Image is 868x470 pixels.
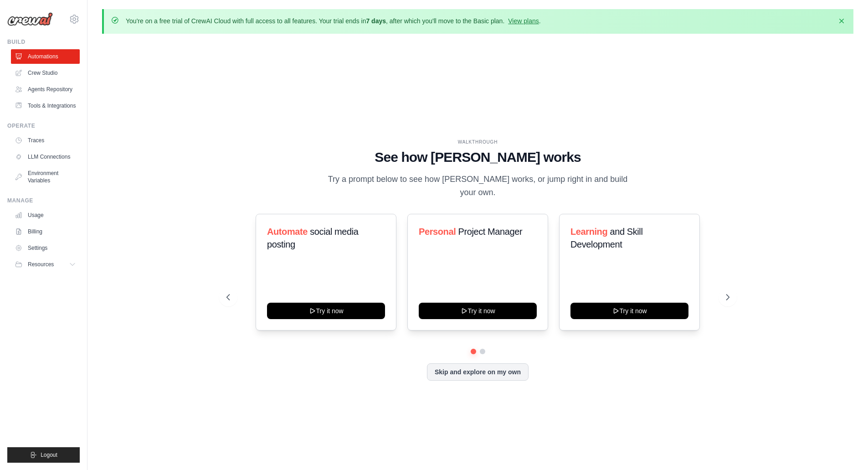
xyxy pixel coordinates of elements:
a: Crew Studio [11,66,80,80]
button: Try it now [267,303,385,319]
h1: See how [PERSON_NAME] works [226,149,729,165]
span: Logout [41,451,57,459]
p: Try a prompt below to see how [PERSON_NAME] works, or jump right in and build your own. [325,173,631,200]
a: Automations [11,49,80,64]
div: Operate [7,122,80,129]
span: Learning [570,227,607,237]
span: Automate [267,227,308,237]
a: LLM Connections [11,150,80,164]
button: Logout [7,447,80,463]
button: Skip and explore on my own [427,363,529,381]
span: Resources [28,261,54,268]
a: Environment Variables [11,166,80,188]
a: View plans [508,17,539,25]
button: Try it now [419,303,537,319]
a: Agents Repository [11,82,80,97]
a: Usage [11,208,80,222]
div: WALKTHROUGH [226,139,729,145]
a: Traces [11,133,80,148]
a: Tools & Integrations [11,98,80,113]
span: Personal [419,227,456,237]
button: Try it now [570,303,688,319]
div: Build [7,38,80,46]
a: Billing [11,224,80,239]
a: Settings [11,241,80,255]
div: Manage [7,197,80,204]
button: Resources [11,257,80,272]
span: social media posting [267,227,359,249]
img: Logo [7,12,53,26]
span: Project Manager [458,227,522,237]
strong: 7 days [366,17,386,25]
p: You're on a free trial of CrewAI Cloud with full access to all features. Your trial ends in , aft... [126,16,541,26]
